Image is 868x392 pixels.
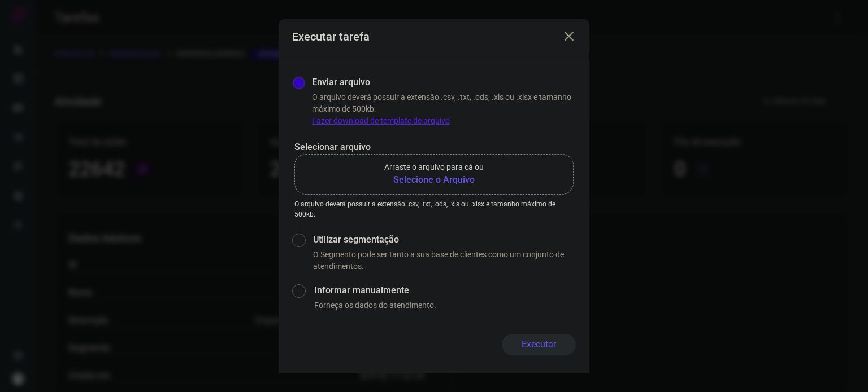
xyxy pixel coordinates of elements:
button: Executar [502,334,576,355]
label: Utilizar segmentação [313,233,576,246]
p: O Segmento pode ser tanto a sua base de clientes como um conjunto de atendimentos. [313,249,576,272]
label: Informar manualmente [314,284,576,297]
p: O arquivo deverá possuir a extensão .csv, .txt, .ods, .xls ou .xlsx e tamanho máximo de 500kb. [294,199,574,219]
b: Selecione o Arquivo [384,173,484,187]
h3: Executar tarefa [292,30,370,43]
label: Enviar arquivo [312,76,370,89]
p: Selecionar arquivo [294,140,574,154]
p: Arraste o arquivo para cá ou [384,161,484,173]
p: Forneça os dados do atendimento. [314,299,576,311]
a: Fazer download de template de arquivo [312,116,450,125]
p: O arquivo deverá possuir a extensão .csv, .txt, .ods, .xls ou .xlsx e tamanho máximo de 500kb. [312,91,576,127]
